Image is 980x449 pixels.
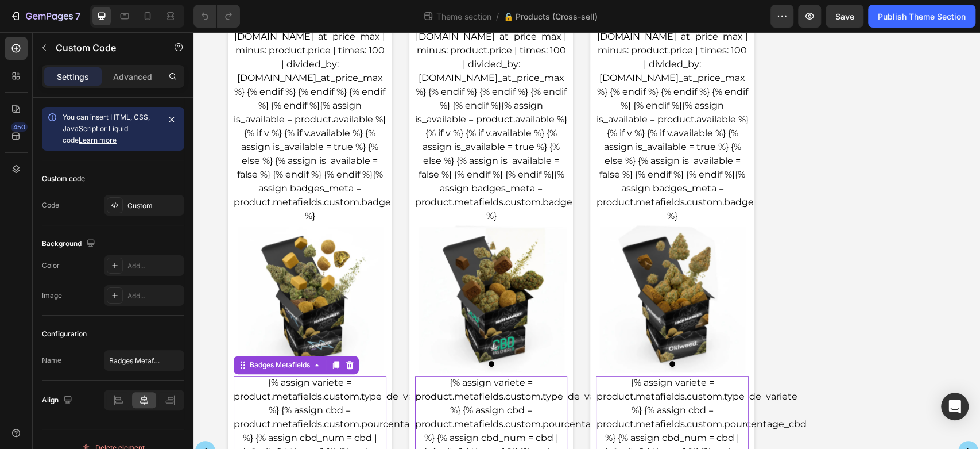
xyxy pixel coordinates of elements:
div: Align [42,393,75,408]
button: Carousel Next Arrow [765,409,785,429]
p: 7 [75,9,80,23]
button: Save [826,5,863,28]
div: Add... [127,261,181,271]
div: Background [42,236,98,252]
div: Custom code [42,174,85,184]
div: Configuration [42,329,87,339]
div: Open Intercom Messenger [941,393,969,420]
a: Pack Stormrock THV+ [40,191,193,344]
span: / [496,10,499,22]
div: 450 [11,122,28,132]
div: Custom [127,201,181,211]
button: Carousel Back Arrow [2,409,22,429]
a: Learn more [79,136,117,144]
a: Pack Okiweed THV+ [402,191,555,344]
button: Dot [295,329,301,335]
div: Publish Theme Section [878,10,966,22]
iframe: Design area [193,32,980,449]
div: Undo/Redo [193,5,240,28]
div: Name [42,355,61,366]
p: Advanced [113,71,152,83]
span: Save [835,11,854,21]
div: Add... [127,291,181,301]
div: Badges Metafields [54,328,119,338]
div: Color [42,260,60,271]
button: Publish Theme Section [868,5,975,28]
p: Custom Code [56,41,153,55]
span: 🔒 Products (Cross-sell) [503,10,598,22]
span: You can insert HTML, CSS, JavaScript or Liquid code [63,113,150,144]
div: Image [42,290,62,301]
div: Code [42,200,59,210]
span: Theme section [434,10,494,22]
button: Dot [476,329,482,335]
button: 7 [5,5,86,28]
p: Settings [57,71,89,83]
a: Pack CBDpaschere THV+ [222,191,374,344]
